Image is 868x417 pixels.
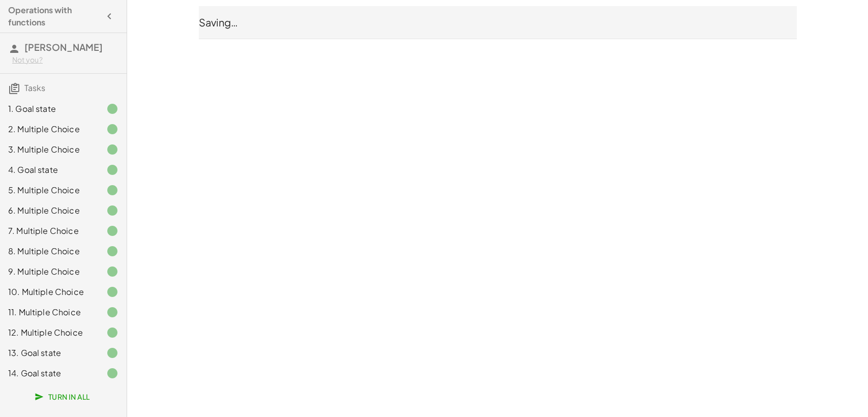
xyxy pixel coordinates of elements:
[199,16,238,28] span: Saving…
[8,143,90,156] div: 3. Multiple Choice
[8,326,90,339] div: 12. Multiple Choice
[106,123,118,135] i: Task finished.
[8,306,90,318] div: 11. Multiple Choice
[8,184,90,196] div: 5. Multiple Choice
[106,164,118,176] i: Task finished.
[8,103,90,115] div: 1. Goal state
[8,225,90,237] div: 7. Multiple Choice
[106,245,118,257] i: Task finished.
[106,367,118,379] i: Task finished.
[106,347,118,359] i: Task finished.
[24,41,103,53] span: [PERSON_NAME]
[28,388,98,406] button: Turn In All
[106,184,118,196] i: Task finished.
[8,367,90,379] div: 14. Goal state
[106,103,118,115] i: Task finished.
[24,82,45,93] span: Tasks
[37,392,90,401] span: Turn In All
[8,265,90,278] div: 9. Multiple Choice
[8,4,100,28] h4: Operations with functions
[106,204,118,217] i: Task finished.
[8,245,90,257] div: 8. Multiple Choice
[8,204,90,217] div: 6. Multiple Choice
[106,306,118,318] i: Task finished.
[12,55,118,65] div: Not you?
[106,225,118,237] i: Task finished.
[8,286,90,298] div: 10. Multiple Choice
[8,123,90,135] div: 2. Multiple Choice
[8,347,90,359] div: 13. Goal state
[106,326,118,339] i: Task finished.
[106,265,118,278] i: Task finished.
[106,286,118,298] i: Task finished.
[8,164,90,176] div: 4. Goal state
[106,143,118,156] i: Task finished.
